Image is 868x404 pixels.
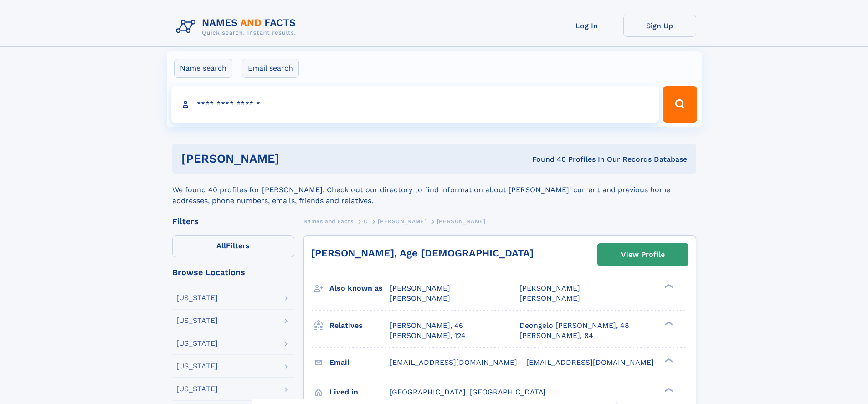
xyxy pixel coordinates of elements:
div: ❯ [663,283,673,289]
div: ❯ [663,387,673,393]
div: [US_STATE] [176,317,218,324]
div: Found 40 Profiles In Our Records Database [406,154,687,164]
label: Filters [172,235,294,257]
a: C [364,215,368,227]
a: View Profile [598,244,688,266]
h1: [PERSON_NAME] [181,153,406,164]
div: [US_STATE] [176,294,218,302]
a: [PERSON_NAME], Age [DEMOGRAPHIC_DATA] [311,247,534,259]
a: Log In [550,15,623,37]
span: [PERSON_NAME] [519,284,580,292]
button: Search Button [663,86,697,123]
a: [PERSON_NAME] [378,215,426,227]
a: [PERSON_NAME], 124 [390,331,466,341]
input: search input [171,86,659,123]
div: Browse Locations [172,268,294,276]
img: Logo Names and Facts [172,15,303,39]
h3: Email [329,355,390,370]
a: Deongelo [PERSON_NAME], 48 [519,321,629,331]
a: Names and Facts [303,215,354,227]
div: [US_STATE] [176,385,218,393]
div: We found 40 profiles for [PERSON_NAME]. Check out our directory to find information about [PERSON... [172,174,696,206]
span: C [364,218,368,225]
a: Sign Up [623,15,696,37]
span: [PERSON_NAME] [437,218,486,225]
div: ❯ [663,320,673,326]
h3: Lived in [329,384,390,400]
span: [EMAIL_ADDRESS][DOMAIN_NAME] [526,358,654,367]
a: [PERSON_NAME], 84 [519,331,593,341]
div: ❯ [663,357,673,363]
h3: Also known as [329,281,390,296]
div: View Profile [621,244,665,265]
span: [GEOGRAPHIC_DATA], [GEOGRAPHIC_DATA] [390,388,546,396]
span: [PERSON_NAME] [390,284,450,292]
span: All [216,241,226,250]
span: [PERSON_NAME] [390,294,450,302]
a: [PERSON_NAME], 46 [390,321,463,331]
h3: Relatives [329,318,390,333]
span: [PERSON_NAME] [378,218,426,225]
div: Filters [172,217,294,225]
span: [PERSON_NAME] [519,294,580,302]
div: [US_STATE] [176,363,218,370]
label: Name search [174,59,232,78]
span: [EMAIL_ADDRESS][DOMAIN_NAME] [390,358,517,367]
label: Email search [242,59,299,78]
div: [US_STATE] [176,340,218,347]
